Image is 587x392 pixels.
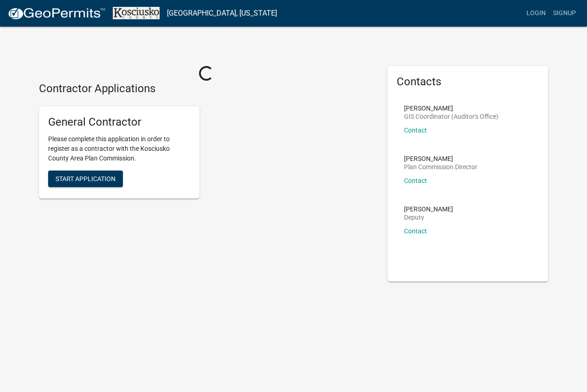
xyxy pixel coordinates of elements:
[39,82,374,95] h4: Contractor Applications
[39,82,374,206] wm-workflow-list-section: Contractor Applications
[55,175,116,182] span: Start Application
[404,214,453,221] p: Deputy
[48,116,190,129] h5: General Contractor
[404,127,427,134] a: Contact
[48,171,123,187] button: Start Application
[404,105,498,111] p: [PERSON_NAME]
[549,5,580,22] a: Signup
[404,227,427,235] a: Contact
[48,134,190,163] p: Please complete this application in order to register as a contractor with the Kosciusko County A...
[404,155,477,162] p: [PERSON_NAME]
[404,206,453,212] p: [PERSON_NAME]
[404,164,477,170] p: Plan Commission Director
[397,75,539,88] h5: Contacts
[404,177,427,184] a: Contact
[523,5,549,22] a: Login
[404,113,498,120] p: GIS Coordinator (Auditor's Office)
[167,6,277,21] a: [GEOGRAPHIC_DATA], [US_STATE]
[113,7,160,19] img: Kosciusko County, Indiana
